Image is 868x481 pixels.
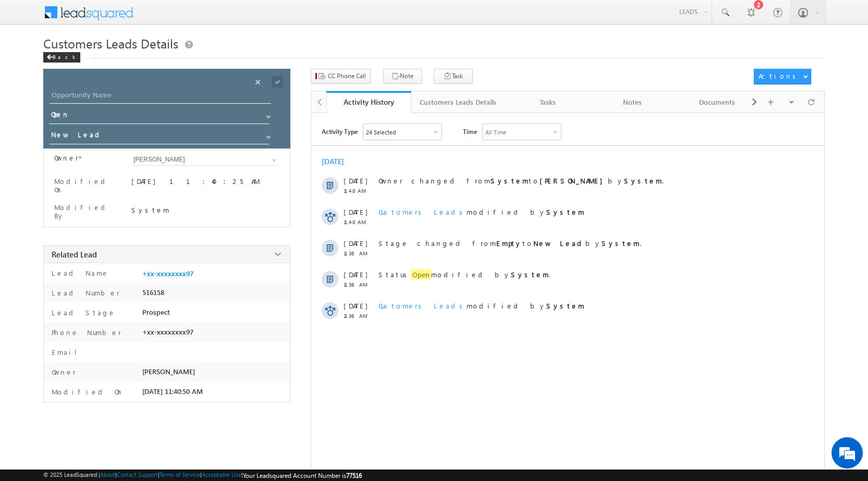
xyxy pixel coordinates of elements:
div: 24 Selected [366,129,396,135]
strong: System [624,176,662,185]
div: Actions [759,71,800,81]
a: Tasks [506,91,591,113]
div: Activity History [334,97,404,107]
span: Related Lead [52,249,97,260]
span: Stage changed from to by . [378,239,641,248]
span: [DATE] [344,176,367,185]
span: Time [463,124,477,139]
label: Owner [49,367,76,376]
span: 11:36 AM [344,250,375,256]
a: Contact Support [117,471,158,478]
strong: New Lead [533,239,585,248]
button: Note [383,69,422,84]
button: CC Phone Call [311,69,371,84]
a: Customers Leads Details [411,91,506,113]
span: [DATE] [344,239,367,248]
div: Owner Changed,Status Changed,Stage Changed,Source Changed,Notes & 19 more.. [363,124,442,140]
label: Modified On [49,387,124,396]
span: Customers Leads [378,207,467,216]
div: Back [43,52,80,63]
div: System [131,205,279,214]
span: Customers Leads [378,301,467,310]
span: [DATE] [344,301,367,310]
span: [DATE] 11:40:50 AM [142,387,203,396]
label: Owner [54,154,79,162]
strong: System [546,207,584,216]
label: Modified By [54,203,118,220]
span: [DATE] [344,207,367,216]
span: 11:40 AM [344,219,375,225]
strong: [PERSON_NAME] [540,176,608,185]
button: Task [434,69,473,84]
span: 77516 [346,472,362,479]
div: [DATE] 11:40:25 AM [131,177,279,191]
div: Tasks [514,96,581,108]
span: Customers Leads Details [43,35,178,52]
span: [DATE] [344,270,367,279]
label: Lead Number [49,288,120,297]
span: modified by [378,207,584,216]
span: Owner changed from to by . [378,176,664,185]
span: [PERSON_NAME] [142,367,195,376]
a: +xx-xxxxxxxx97 [142,269,193,278]
span: +xx-xxxxxxxx97 [142,328,193,336]
button: Actions [754,69,811,84]
label: Email [49,348,85,356]
a: Documents [675,91,760,113]
strong: Empty [496,239,522,248]
span: modified by [378,301,584,310]
a: Activity History [326,91,411,113]
span: Status modified by . [378,269,551,279]
input: Opportunity Name Opportunity Name [50,89,271,104]
div: Documents [683,96,751,108]
label: Phone Number [49,328,121,337]
a: About [100,471,115,478]
div: All Time [485,129,506,135]
span: Activity Type [322,124,358,139]
div: [DATE] [322,156,356,166]
span: CC Phone Call [328,71,366,81]
span: Prospect [142,308,170,316]
a: Terms of Service [160,471,200,478]
strong: System [546,301,584,310]
label: Lead Name [49,268,109,277]
input: Status [49,108,269,124]
span: Open [411,269,431,279]
input: Type to Search [131,154,279,166]
strong: System [491,176,529,185]
a: Show All Items [266,155,279,165]
strong: System [511,270,549,279]
a: Show All Items [261,129,274,140]
span: 516158 [142,288,164,297]
span: 11:40 AM [344,188,375,194]
input: Stage [49,128,269,144]
strong: System [602,239,640,248]
span: Your Leadsquared Account Number is [243,472,362,479]
div: Notes [599,96,666,108]
label: Modified On [54,177,118,194]
span: © 2025 LeadSquared | | | | | [43,471,362,479]
span: 11:36 AM [344,313,375,319]
a: Acceptable Use [202,471,241,478]
div: Customers Leads Details [420,96,496,108]
a: Notes [591,91,676,113]
label: Lead Stage [49,308,116,317]
span: 11:36 AM [344,281,375,288]
a: Show All Items [261,109,274,119]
